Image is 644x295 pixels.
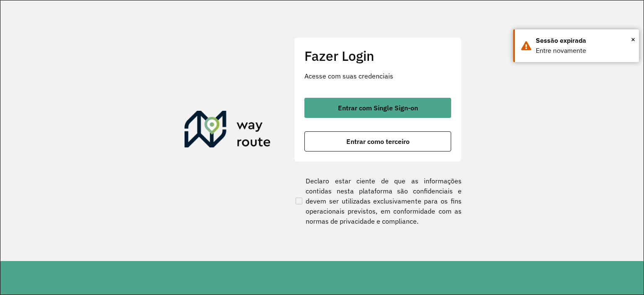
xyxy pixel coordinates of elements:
button: Close [631,33,635,46]
div: Entre novamente [536,46,633,56]
span: × [631,33,635,46]
p: Acesse com suas credenciais [304,71,451,81]
span: Entrar com Single Sign-on [338,104,418,111]
button: button [304,98,451,118]
button: button [304,131,451,151]
img: Roteirizador AmbevTech [184,111,271,151]
div: Sessão expirada [536,36,633,46]
label: Declaro estar ciente de que as informações contidas nesta plataforma são confidenciais e devem se... [294,176,462,226]
h2: Fazer Login [304,48,451,64]
span: Entrar como terceiro [346,138,410,145]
